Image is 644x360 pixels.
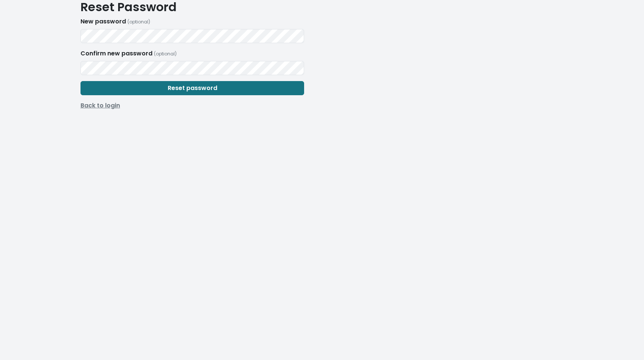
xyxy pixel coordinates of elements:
label: Confirm new password [80,49,177,58]
button: Reset password [80,81,304,95]
label: New password [80,17,150,26]
small: (optional) [154,51,177,57]
small: (optional) [127,19,150,25]
span: Reset password [168,84,217,92]
a: Back to login [76,101,309,110]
